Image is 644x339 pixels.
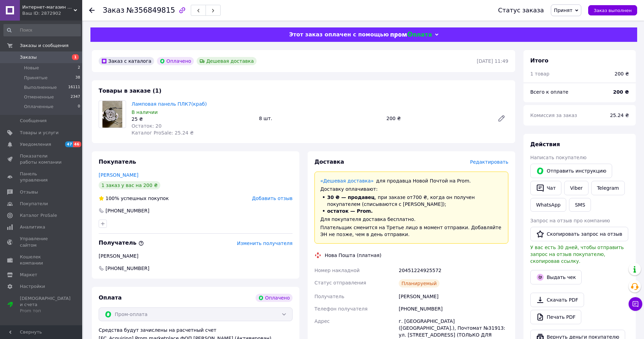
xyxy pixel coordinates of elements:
span: остаток — Prom. [327,208,373,214]
img: Ламповая панель ПЛК7(краб) [102,101,123,128]
div: Плательщик сменится на Третье лицо в момент отправки. Добавляйте ЭН не позже, чем в день отправки. [320,224,503,238]
span: У вас есть 30 дней, чтобы отправить запрос на отзыв покупателю, скопировав ссылку. [530,245,624,264]
div: [PERSON_NAME] [397,290,510,303]
div: Prom топ [20,308,71,314]
span: Принятые [24,75,48,81]
span: 0 [78,104,80,110]
a: WhatsApp [530,198,566,212]
div: 1 заказ у вас на 200 ₴ [99,181,160,189]
span: Кошелек компании [20,254,63,266]
div: Планируемый [399,279,439,288]
div: Нова Пошта (платная) [323,252,383,259]
span: Добавить отзыв [252,196,293,201]
button: Заказ выполнен [588,5,637,15]
div: Статус заказа [498,7,544,14]
div: Доставку оплачивают: [320,186,503,192]
span: Управление сайтом [20,236,63,248]
div: успешных покупок [99,195,169,202]
span: Оплаченные [24,104,53,110]
span: Отзывы [20,189,38,195]
div: Оплачено [256,294,293,302]
span: Настройки [20,283,45,290]
div: 8 шт. [256,114,384,123]
span: 38 [75,75,80,81]
button: SMS [569,198,591,212]
span: Каталог ProSale: 25.24 ₴ [132,130,194,136]
span: 100% [106,196,119,201]
div: [PERSON_NAME] [99,253,293,259]
a: [PERSON_NAME] [99,172,138,178]
button: Скопировать запрос на отзыв [530,227,628,241]
span: Выполненные [24,84,57,91]
span: Отмененные [24,94,54,100]
span: Получатель [99,239,144,246]
span: Итого [530,57,548,64]
div: 200 ₴ [615,70,629,77]
span: Номер накладной [314,268,360,273]
span: 47 [65,141,73,147]
span: Новые [24,65,39,71]
span: Аналитика [20,224,45,230]
span: Изменить получателя [237,241,293,246]
div: Заказ с каталога [99,57,154,65]
a: Telegram [591,181,625,195]
div: для продавца Новой Почтой на Prom. [320,177,503,184]
span: Маркет [20,272,37,278]
span: 30 ₴ — продавец [327,195,375,200]
a: Ламповая панель ПЛК7(краб) [132,101,207,107]
b: 200 ₴ [613,89,629,95]
span: Комиссия за заказ [530,113,577,118]
span: 1 товар [530,71,549,77]
span: 2347 [71,94,80,100]
span: Статус отправления [314,280,366,285]
time: [DATE] 11:49 [477,58,508,64]
span: Панель управления [20,171,63,183]
span: В наличии [132,109,158,115]
span: Действия [530,141,560,148]
span: Получатель [314,294,344,299]
span: Товары и услуги [20,130,59,136]
span: Интернет-магазин "Stereopulse" [22,4,74,10]
span: Показатели работы компании [20,153,63,165]
span: №356849815 [126,6,175,14]
div: Для покупателя доставка бесплатно. [320,216,503,223]
span: Редактировать [470,159,508,165]
div: Ваш ID: 2872902 [22,10,82,16]
span: Доставка [314,159,344,165]
div: Дешевая доставка [197,57,257,65]
span: Заказы [20,54,37,60]
button: Отправить инструкцию [530,164,612,178]
span: Покупатель [99,159,136,165]
div: Оплачено [157,57,194,65]
span: Покупатели [20,201,48,207]
button: Выдать чек [530,270,582,284]
span: [DEMOGRAPHIC_DATA] и счета [20,295,71,314]
span: Запрос на отзыв про компанию [530,218,610,223]
a: Скачать PDF [530,293,584,307]
span: Написать покупателю [530,155,586,160]
span: Заказ [103,6,124,14]
a: Редактировать [495,112,508,125]
span: 1 [72,54,79,60]
span: Оплата [99,294,122,301]
a: «Дешевая доставка» [320,178,374,184]
div: [PHONE_NUMBER] [397,303,510,315]
span: Товары в заказе (1) [99,87,161,94]
span: Сообщения [20,118,47,124]
input: Поиск [3,24,81,36]
li: , при заказе от 700 ₴ , когда он получен покупателем (списываются с [PERSON_NAME]); [320,194,503,208]
span: Этот заказ оплачен с помощью [289,31,389,38]
span: Адрес [314,318,330,324]
div: 20451224925572 [397,264,510,277]
button: Чат с покупателем [629,297,642,311]
a: Печать PDF [530,310,581,324]
div: [PHONE_NUMBER] [105,207,150,214]
span: Принят [554,8,572,13]
span: Остаток: 20 [132,123,162,129]
a: Viber [564,181,588,195]
div: 25 ₴ [132,116,253,122]
span: Уведомления [20,141,51,148]
div: Вернуться назад [89,7,95,14]
span: 25.24 ₴ [610,113,629,118]
div: 200 ₴ [384,114,492,123]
